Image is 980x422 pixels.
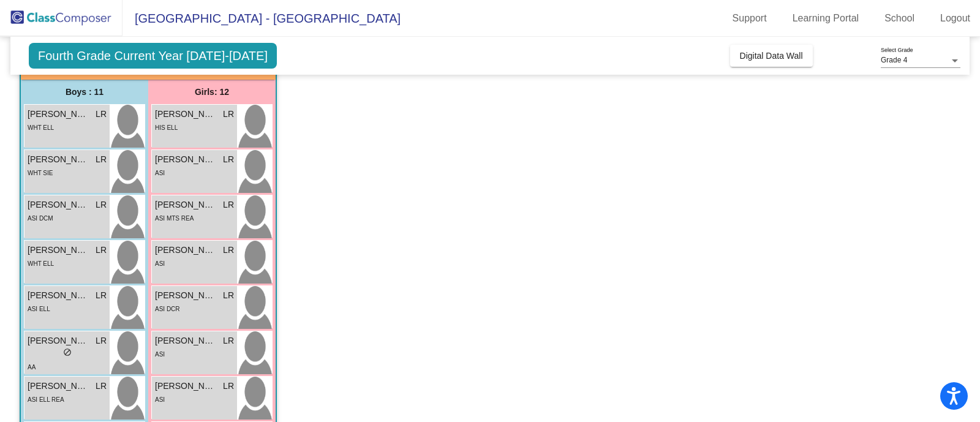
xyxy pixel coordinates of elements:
span: [PERSON_NAME] [28,108,89,121]
span: LR [223,108,234,121]
span: ASI DCR [155,306,180,312]
span: HIS ELL [155,124,178,131]
span: LR [223,198,234,211]
span: [PERSON_NAME] [155,334,216,347]
span: LR [96,108,107,121]
span: LR [96,198,107,211]
a: Learning Portal [783,9,869,28]
span: LR [96,289,107,302]
span: [PERSON_NAME] [28,198,89,211]
span: Grade 4 [881,56,907,64]
span: ASI ELL REA [28,396,64,403]
span: WHT SIE [28,170,53,176]
span: AA [28,364,36,371]
span: WHT ELL [28,260,54,267]
span: LR [96,244,107,257]
span: [PERSON_NAME] [28,244,89,257]
span: LR [96,153,107,166]
span: [PERSON_NAME] [155,289,216,302]
a: Logout [930,9,980,28]
span: ASI MTS REA [155,215,194,222]
span: [PERSON_NAME] [155,153,216,166]
span: LR [223,334,234,347]
div: Girls: 12 [148,80,276,104]
span: ASI [155,260,165,267]
span: [PERSON_NAME] [155,108,216,121]
span: [PERSON_NAME] [28,289,89,302]
span: LR [96,334,107,347]
span: LR [223,380,234,393]
span: WHT ELL [28,124,54,131]
span: [PERSON_NAME] [28,380,89,393]
span: LR [223,244,234,257]
span: LR [96,380,107,393]
span: LR [223,153,234,166]
span: ASI [155,170,165,176]
span: ASI DCM [28,215,53,222]
span: ASI [155,396,165,403]
button: Digital Data Wall [730,45,813,67]
span: [PERSON_NAME] [155,380,216,393]
span: [GEOGRAPHIC_DATA] - [GEOGRAPHIC_DATA] [123,9,401,28]
span: [PERSON_NAME] [28,153,89,166]
span: Fourth Grade Current Year [DATE]-[DATE] [29,43,277,69]
span: [PERSON_NAME] [155,198,216,211]
span: [PERSON_NAME] [28,334,89,347]
span: [PERSON_NAME] [155,244,216,257]
span: ASI [155,351,165,358]
div: Boys : 11 [21,80,148,104]
a: School [875,9,924,28]
span: Digital Data Wall [740,51,803,61]
span: do_not_disturb_alt [63,348,72,356]
span: LR [223,289,234,302]
a: Support [723,9,777,28]
span: ASI ELL [28,306,50,312]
